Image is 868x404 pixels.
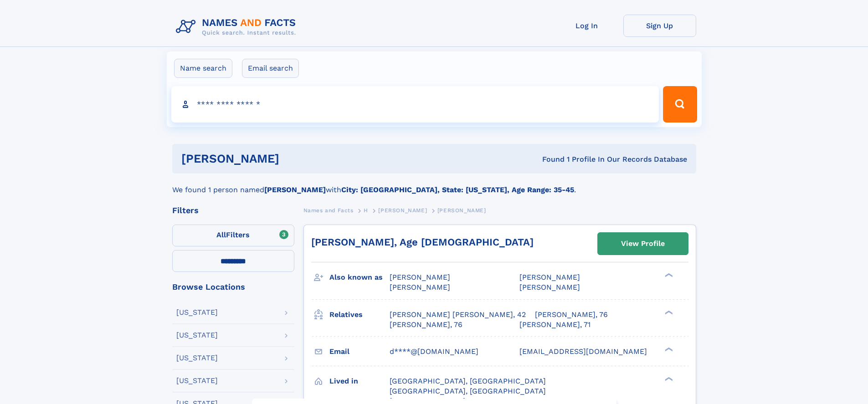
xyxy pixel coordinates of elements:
[171,86,659,123] input: search input
[390,377,546,385] span: [GEOGRAPHIC_DATA], [GEOGRAPHIC_DATA]
[364,207,368,214] span: H
[329,373,390,389] h3: Lived in
[181,153,411,164] h1: [PERSON_NAME]
[663,272,673,278] div: ❯
[663,86,697,123] button: Search Button
[216,230,226,239] span: All
[329,344,390,359] h3: Email
[172,174,696,195] div: We found 1 person named with .
[311,236,534,248] a: [PERSON_NAME], Age [DEMOGRAPHIC_DATA]
[623,15,696,37] a: Sign Up
[329,270,390,285] h3: Also known as
[535,310,608,320] a: [PERSON_NAME], 76
[176,309,218,316] div: [US_STATE]
[378,207,427,214] span: [PERSON_NAME]
[172,15,303,39] img: Logo Names and Facts
[172,225,294,246] label: Filters
[176,354,218,362] div: [US_STATE]
[390,387,546,395] span: [GEOGRAPHIC_DATA], [GEOGRAPHIC_DATA]
[329,307,390,322] h3: Relatives
[341,185,574,194] b: City: [GEOGRAPHIC_DATA], State: [US_STATE], Age Range: 35-45
[176,332,218,339] div: [US_STATE]
[550,15,623,37] a: Log In
[176,377,218,384] div: [US_STATE]
[390,273,450,281] span: [PERSON_NAME]
[663,376,673,382] div: ❯
[264,185,326,194] b: [PERSON_NAME]
[598,233,688,255] a: View Profile
[519,283,580,291] span: [PERSON_NAME]
[303,205,354,216] a: Names and Facts
[519,347,647,356] span: [EMAIL_ADDRESS][DOMAIN_NAME]
[390,310,526,320] a: [PERSON_NAME] [PERSON_NAME], 42
[411,154,687,164] div: Found 1 Profile In Our Records Database
[390,320,462,330] a: [PERSON_NAME], 76
[174,59,232,78] label: Name search
[172,206,294,215] div: Filters
[621,233,665,254] div: View Profile
[519,320,591,330] a: [PERSON_NAME], 71
[663,346,673,352] div: ❯
[364,205,368,216] a: H
[242,59,299,78] label: Email search
[437,207,486,214] span: [PERSON_NAME]
[378,205,427,216] a: [PERSON_NAME]
[663,309,673,315] div: ❯
[519,273,580,281] span: [PERSON_NAME]
[390,283,450,291] span: [PERSON_NAME]
[172,283,294,291] div: Browse Locations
